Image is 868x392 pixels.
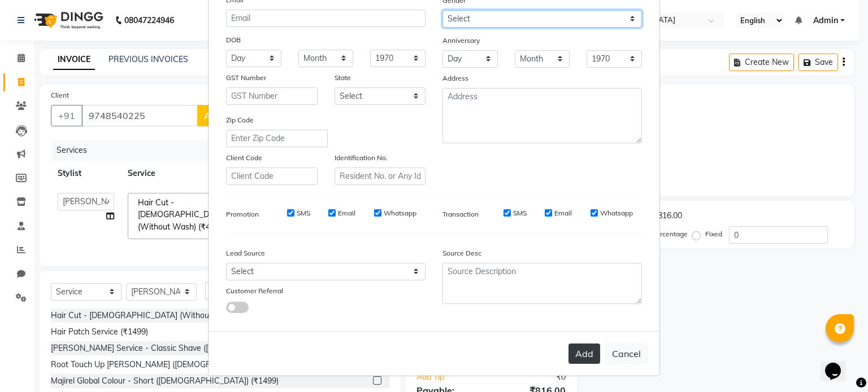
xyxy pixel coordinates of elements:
button: Add [568,343,600,364]
input: Resident No. or Any Id [335,168,426,185]
label: Whatsapp [384,208,416,218]
label: Email [554,208,572,218]
label: Lead Source [226,248,265,258]
input: Client Code [226,168,318,185]
label: Address [442,73,468,83]
label: SMS [297,208,310,218]
label: SMS [513,208,527,218]
button: Cancel [605,343,648,364]
label: Promotion [226,209,259,219]
label: Whatsapp [600,208,633,218]
label: State [335,73,351,83]
label: Anniversary [442,36,480,46]
label: Customer Referral [226,286,283,296]
iframe: chat widget [821,347,857,381]
label: Zip Code [226,115,254,125]
label: DOB [226,35,241,45]
label: GST Number [226,73,266,83]
input: Enter Zip Code [226,130,328,147]
label: Identification No. [335,153,388,163]
label: Email [338,208,355,218]
label: Transaction [442,209,479,219]
input: Email [226,10,426,27]
label: Source Desc [442,248,481,258]
label: Client Code [226,153,262,163]
input: GST Number [226,87,318,105]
